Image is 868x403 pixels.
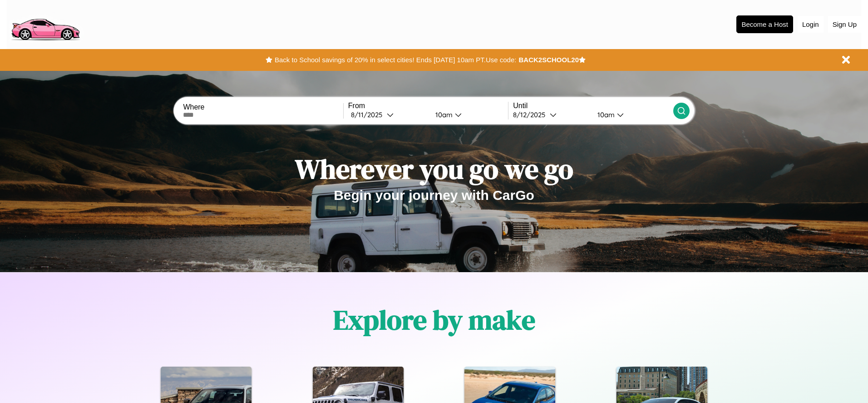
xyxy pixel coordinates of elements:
button: Back to School savings of 20% in select cities! Ends [DATE] 10am PT.Use code: [272,54,518,66]
div: 8 / 11 / 2025 [351,110,387,119]
div: 8 / 12 / 2025 [513,110,550,119]
img: logo [7,5,84,43]
label: From [348,102,508,110]
button: Become a Host [736,15,793,33]
button: Login [798,16,824,33]
h1: Explore by make [333,301,535,338]
div: 10am [431,110,455,119]
button: 10am [428,110,508,119]
label: Where [183,103,343,111]
div: 10am [593,110,617,119]
button: 8/11/2025 [348,110,428,119]
button: Sign Up [828,16,861,33]
b: BACK2SCHOOL20 [518,56,579,64]
label: Until [513,102,673,110]
button: 10am [590,110,673,119]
